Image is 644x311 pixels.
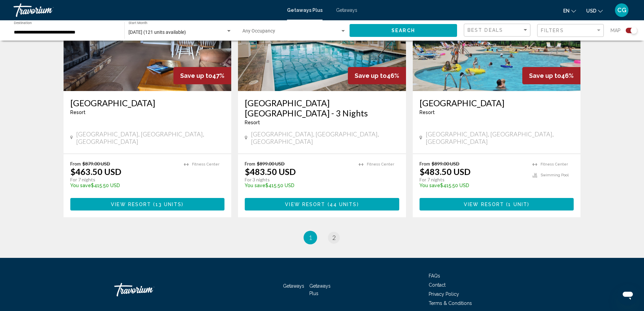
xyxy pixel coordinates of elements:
div: 46% [348,67,406,84]
p: For 3 nights [245,177,352,183]
ul: Pagination [64,231,581,244]
span: Map [611,26,621,35]
span: USD [586,8,596,14]
span: 2 [332,234,336,241]
a: [GEOGRAPHIC_DATA] [70,98,225,108]
span: Resort [70,110,86,115]
a: Travorium [114,280,182,300]
a: [GEOGRAPHIC_DATA] [420,98,574,108]
span: View Resort [464,202,504,207]
span: Save up to [529,72,561,79]
p: $463.50 USD [70,166,121,177]
div: 47% [173,67,231,84]
p: $483.50 USD [420,166,471,177]
span: You save [70,183,91,188]
span: Save up to [355,72,387,79]
span: [GEOGRAPHIC_DATA], [GEOGRAPHIC_DATA], [GEOGRAPHIC_DATA] [426,130,574,145]
span: [GEOGRAPHIC_DATA], [GEOGRAPHIC_DATA], [GEOGRAPHIC_DATA] [76,130,224,145]
span: 44 units [330,202,357,207]
span: Fitness Center [541,162,568,166]
span: ( ) [325,202,359,207]
span: 13 units [156,202,182,207]
span: $899.00 USD [432,161,459,166]
span: From [70,161,81,166]
span: [DATE] (121 units available) [128,29,186,35]
span: Fitness Center [367,162,394,166]
span: Resort [420,110,435,115]
button: View Resort(1 unit) [420,198,574,210]
a: Terms & Conditions [429,301,472,306]
a: Getaways [336,7,357,13]
p: $483.50 USD [245,166,296,177]
iframe: Bouton de lancement de la fenêtre de messagerie [617,284,639,306]
a: Privacy Policy [429,291,459,297]
button: User Menu [613,3,630,17]
span: Filters [541,28,564,33]
a: [GEOGRAPHIC_DATA] [GEOGRAPHIC_DATA] - 3 Nights [245,98,399,118]
span: You save [245,183,265,188]
p: For 7 nights [420,177,526,183]
span: $899.00 USD [257,161,285,166]
span: Search [391,28,415,34]
span: ( ) [504,202,529,207]
button: View Resort(44 units) [245,198,399,210]
button: Change language [563,6,576,16]
span: 1 unit [508,202,527,207]
div: 46% [522,67,580,84]
span: Save up to [180,72,212,79]
button: View Resort(13 units) [70,198,225,210]
span: Best Deals [468,27,503,33]
span: View Resort [111,202,151,207]
span: Fitness Center [192,162,219,166]
button: Filter [537,24,604,38]
span: ( ) [151,202,184,207]
p: $415.50 USD [245,183,352,188]
span: $879.00 USD [82,161,110,166]
span: en [563,8,570,14]
p: For 7 nights [70,177,177,183]
p: $415.50 USD [420,183,526,188]
button: Change currency [586,6,603,16]
span: You save [420,183,440,188]
span: From [420,161,430,166]
p: $415.50 USD [70,183,177,188]
a: Getaways Plus [309,283,331,296]
span: Swimming Pool [541,173,569,177]
span: [GEOGRAPHIC_DATA], [GEOGRAPHIC_DATA], [GEOGRAPHIC_DATA] [251,130,399,145]
a: FAQs [429,273,440,279]
span: CG [617,7,626,14]
span: From [245,161,255,166]
button: Search [350,24,457,37]
span: 1 [309,234,312,241]
a: Travorium [14,3,280,17]
a: Contact [429,282,446,288]
a: Getaways Plus [287,7,323,13]
span: View Resort [285,202,325,207]
mat-select: Sort by [468,27,528,33]
a: Getaways [283,283,304,289]
span: Resort [245,120,260,125]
